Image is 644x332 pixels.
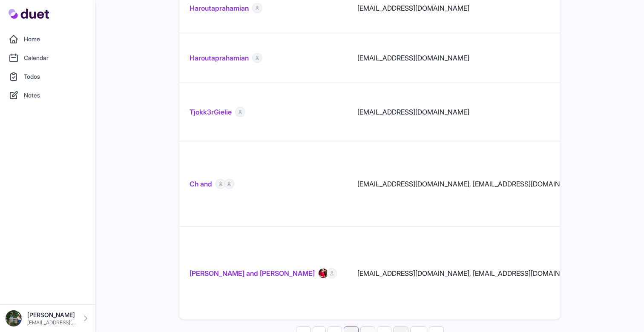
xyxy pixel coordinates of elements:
[190,268,315,278] a: [PERSON_NAME] and [PERSON_NAME]
[347,227,595,320] td: [EMAIL_ADDRESS][DOMAIN_NAME], [EMAIL_ADDRESS][DOMAIN_NAME]
[190,3,249,13] a: Haroutaprahamian
[318,268,328,278] img: Screenshot_20250606_174718_Instagram.jpg
[5,49,90,66] a: Calendar
[5,31,90,48] a: Home
[347,141,595,227] td: [EMAIL_ADDRESS][DOMAIN_NAME], [EMAIL_ADDRESS][DOMAIN_NAME]
[190,53,249,63] a: Haroutaprahamian
[5,68,90,85] a: Todos
[347,83,595,141] td: [EMAIL_ADDRESS][DOMAIN_NAME]
[347,33,595,83] td: [EMAIL_ADDRESS][DOMAIN_NAME]
[27,311,76,319] p: [PERSON_NAME]
[5,310,90,327] a: [PERSON_NAME] [EMAIL_ADDRESS][DOMAIN_NAME]
[27,319,76,326] p: [EMAIL_ADDRESS][DOMAIN_NAME]
[190,179,212,189] a: Ch and
[5,87,90,104] a: Notes
[190,107,232,117] a: Tjokk3rGielie
[5,310,22,327] img: DSC08576_Original.jpeg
